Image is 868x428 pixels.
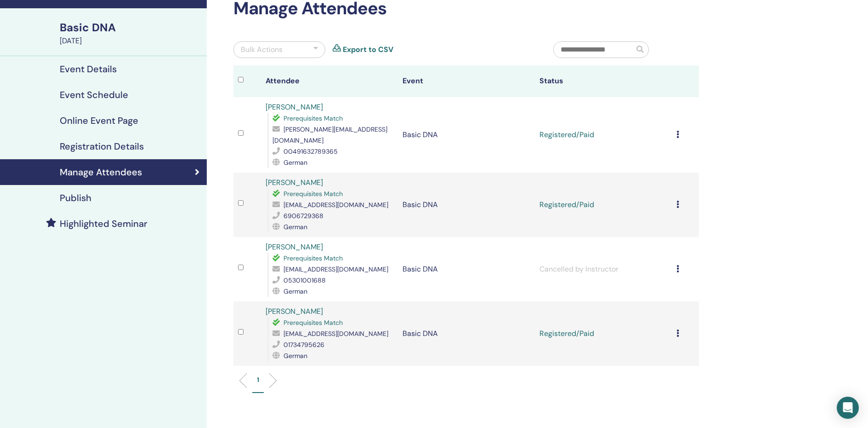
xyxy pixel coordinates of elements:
a: Export to CSV [343,44,393,55]
span: [PERSON_NAME][EMAIL_ADDRESS][DOMAIN_NAME] [272,125,387,145]
span: 05301001688 [284,276,326,284]
p: 1 [257,375,259,385]
th: Event [398,65,535,97]
h4: Manage Attendees [60,167,142,178]
span: [EMAIL_ADDRESS][DOMAIN_NAME] [284,330,388,338]
span: Prerequisites Match [284,114,343,122]
a: Basic DNA[DATE] [54,20,207,46]
span: German [284,158,307,167]
span: German [284,352,307,360]
span: German [284,287,307,295]
td: Basic DNA [398,301,535,366]
span: Prerequisites Match [284,190,343,198]
div: Bulk Actions [241,44,283,55]
a: [PERSON_NAME] [266,307,323,316]
td: Basic DNA [398,173,535,237]
th: Attendee [261,65,398,97]
h4: Event Details [60,64,117,75]
h4: Event Schedule [60,89,128,100]
th: Status [535,65,672,97]
h4: Online Event Page [60,115,138,126]
span: Prerequisites Match [284,254,343,262]
div: Open Intercom Messenger [837,397,859,419]
td: Basic DNA [398,97,535,173]
a: [PERSON_NAME] [266,178,323,187]
div: [DATE] [60,35,201,46]
h4: Publish [60,192,91,203]
span: 01734795626 [284,341,324,349]
h4: Registration Details [60,141,144,152]
div: Basic DNA [60,20,201,35]
span: [EMAIL_ADDRESS][DOMAIN_NAME] [284,201,388,209]
td: Basic DNA [398,237,535,301]
span: German [284,223,307,231]
a: [PERSON_NAME] [266,102,323,112]
span: 6906729368 [284,212,323,220]
span: [EMAIL_ADDRESS][DOMAIN_NAME] [284,265,388,273]
span: 00491632789365 [284,147,338,156]
span: Prerequisites Match [284,318,343,327]
a: [PERSON_NAME] [266,242,323,252]
h4: Highlighted Seminar [60,218,148,229]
